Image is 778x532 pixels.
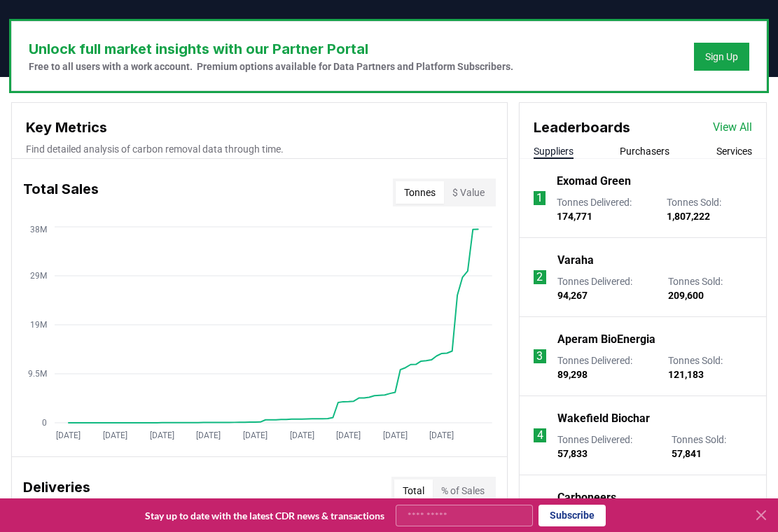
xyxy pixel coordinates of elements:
tspan: [DATE] [243,430,268,440]
p: Tonnes Sold : [672,433,752,461]
span: 94,267 [557,290,588,301]
a: Carboneers [557,489,616,506]
tspan: 29M [30,271,47,281]
span: 174,771 [557,211,592,222]
tspan: [DATE] [290,430,314,440]
p: Tonnes Sold : [668,353,752,381]
h3: Unlock full market insights with our Partner Portal [29,38,513,59]
button: Suppliers [534,144,574,158]
a: Wakefield Biochar [557,410,650,427]
p: Tonnes Delivered : [557,433,657,461]
p: 3 [536,348,543,365]
tspan: 38M [30,225,47,234]
span: 121,183 [668,369,704,380]
span: 57,833 [557,448,588,459]
p: 2 [536,269,543,286]
a: View All [713,119,752,136]
tspan: [DATE] [429,430,454,440]
tspan: [DATE] [196,430,221,440]
h3: Key Metrics [26,117,493,138]
button: Total [394,479,433,502]
button: $ Value [444,181,493,204]
a: Aperam BioEnergia [557,331,655,348]
p: Tonnes Delivered : [557,274,655,302]
p: Tonnes Delivered : [557,353,655,381]
tspan: [DATE] [150,430,174,440]
button: Purchasers [620,144,669,158]
p: 4 [537,427,543,444]
button: Sign Up [694,43,749,71]
span: 57,841 [672,448,702,459]
tspan: [DATE] [383,430,408,440]
a: Exomad Green [557,173,631,190]
h3: Leaderboards [534,117,630,138]
tspan: 9.5M [28,369,47,379]
button: Tonnes [396,181,444,204]
tspan: 0 [42,418,47,428]
a: Sign Up [705,50,738,64]
tspan: [DATE] [56,430,81,440]
tspan: [DATE] [336,430,361,440]
p: Tonnes Delivered : [557,195,653,223]
tspan: [DATE] [103,430,127,440]
button: Services [716,144,752,158]
span: 1,807,222 [667,211,710,222]
p: Tonnes Sold : [667,195,752,223]
p: Find detailed analysis of carbon removal data through time. [26,142,493,156]
tspan: 19M [30,320,47,330]
p: Tonnes Sold : [668,274,752,302]
p: Free to all users with a work account. Premium options available for Data Partners and Platform S... [29,59,513,73]
a: Varaha [557,252,594,269]
h3: Total Sales [23,178,99,206]
span: 89,298 [557,369,588,380]
h3: Deliveries [23,477,90,505]
button: % of Sales [433,479,493,502]
span: 209,600 [668,290,704,301]
p: 1 [536,190,543,206]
